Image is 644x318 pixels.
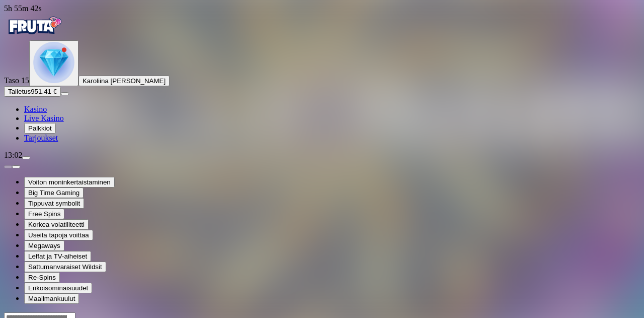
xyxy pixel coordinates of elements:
[28,263,102,271] span: Sattumanvaraiset Wildsit
[4,76,29,85] span: Taso 15
[24,105,47,113] a: diamond iconKasino
[24,177,115,187] button: Voiton moninkertaistaminen
[4,13,64,38] img: Fruta
[24,114,64,122] a: poker-chip iconLive Kasino
[28,221,85,228] span: Korkea volatiliteetti
[24,230,93,240] button: Useita tapoja voittaa
[78,76,170,86] button: Karoliina [PERSON_NAME]
[24,283,92,293] button: Erikoisominaisuudet
[28,284,88,292] span: Erikoisominaisuudet
[83,77,166,85] span: Karoliina [PERSON_NAME]
[28,231,89,239] span: Useita tapoja voittaa
[28,252,87,260] span: Leffat ja TV-aiheiset
[24,209,64,219] button: Free Spins
[24,187,84,198] button: Big Time Gaming
[28,210,60,218] span: Free Spins
[24,134,58,142] a: gift-inverted iconTarjoukset
[24,123,56,134] button: reward iconPalkkiot
[4,165,12,168] button: prev slide
[28,295,75,302] span: Maailmankuulut
[24,105,47,113] span: Kasino
[28,242,60,249] span: Megaways
[24,251,91,262] button: Leffat ja TV-aiheiset
[4,4,42,13] span: user session time
[24,240,64,251] button: Megaways
[4,151,22,159] span: 13:02
[28,200,80,207] span: Tippuvat symbolit
[24,114,64,122] span: Live Kasino
[4,13,640,143] nav: Primary
[24,272,60,283] button: Re-Spins
[28,178,111,186] span: Voiton moninkertaistaminen
[24,293,79,304] button: Maailmankuulut
[29,40,78,86] button: level unlocked
[28,189,79,197] span: Big Time Gaming
[31,88,57,95] span: 951.41 €
[61,92,69,95] button: menu
[4,31,64,40] a: Fruta
[22,156,30,159] button: menu
[33,42,74,83] img: level unlocked
[24,262,106,272] button: Sattumanvaraiset Wildsit
[24,198,84,209] button: Tippuvat symbolit
[24,219,89,230] button: Korkea volatiliteetti
[4,86,61,97] button: Talletusplus icon951.41 €
[28,274,56,281] span: Re-Spins
[24,134,58,142] span: Tarjoukset
[28,124,52,132] span: Palkkiot
[8,88,31,95] span: Talletus
[12,165,20,168] button: next slide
